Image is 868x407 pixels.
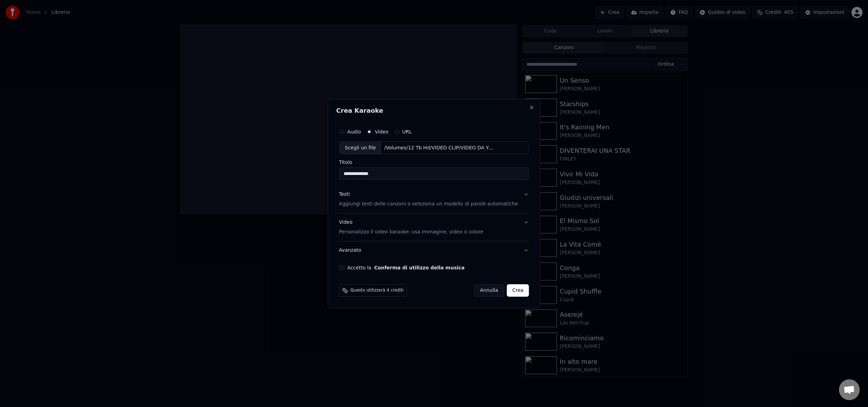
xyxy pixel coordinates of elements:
button: Annulla [474,284,504,297]
label: Video [375,129,388,134]
button: TestiAggiungi testi delle canzoni o seleziona un modello di parole automatiche [339,186,529,213]
button: Accetto la [374,265,465,270]
span: Questo utilizzerà 4 crediti [351,288,404,293]
button: Avanzato [339,241,529,259]
div: Testi [339,191,350,198]
p: Aggiungi testi delle canzoni o seleziona un modello di parole automatiche [339,201,518,208]
div: Video [339,219,483,236]
button: VideoPersonalizza il video karaoke: usa immagine, video o colore [339,214,529,241]
label: Accetto la [347,265,465,270]
div: Scegli un file [339,142,382,154]
button: Crea [507,284,529,297]
label: Audio [347,129,361,134]
div: /Volumes/12 Tb Hd/VIDEO CLIP/VIDEO DA YOUTUBE/NUEVAYOL REMIX.m4v [381,145,499,151]
label: Titolo [339,160,529,165]
label: URL [402,129,412,134]
p: Personalizza il video karaoke: usa immagine, video o colore [339,229,483,235]
h2: Crea Karaoke [336,108,532,114]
